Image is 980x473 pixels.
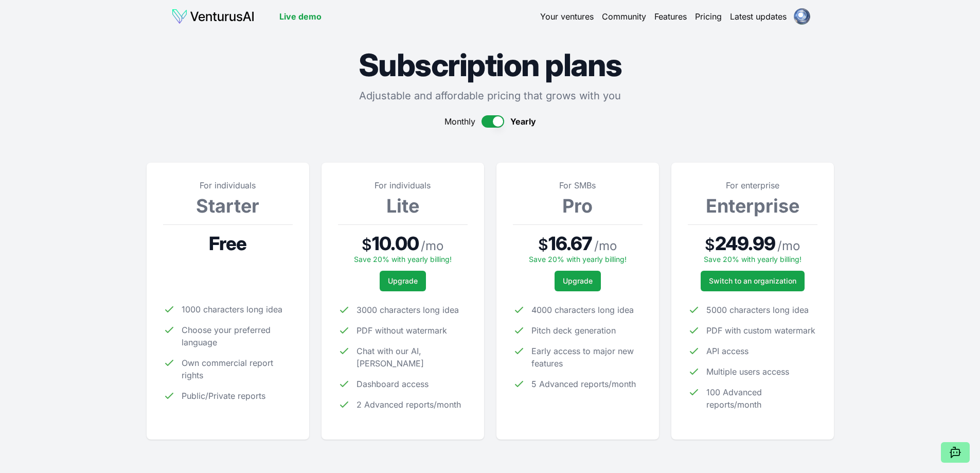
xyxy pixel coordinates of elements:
[147,89,834,103] p: Adjustable and affordable pricing that grows with you
[531,345,643,370] span: Early access to major new features
[706,365,789,378] span: Multiple users access
[706,386,817,411] span: 100 Advanced reports/month
[688,179,817,191] p: For enterprise
[594,238,617,254] span: / mo
[380,271,426,291] button: Upgrade
[794,8,810,25] img: ACg8ocKgt4szb7gBApk7tJs785R9Yz1vr51R7gzDZhfBMRv3PwMf1fQ=s96-c
[357,345,468,370] span: Chat with our AI, [PERSON_NAME]
[209,233,246,254] span: Free
[510,115,536,128] span: Yearly
[730,10,787,23] a: Latest updates
[540,10,594,23] a: Your ventures
[706,324,815,337] span: PDF with custom watermark
[705,235,715,254] span: $
[548,233,593,254] span: 16.67
[654,10,687,23] a: Features
[182,357,293,381] span: Own commercial report rights
[354,255,452,264] span: Save 20% with yearly billing!
[695,10,722,23] a: Pricing
[362,235,372,254] span: $
[513,196,643,216] h3: Pro
[531,324,616,337] span: Pitch deck generation
[538,235,548,254] span: $
[444,115,475,128] span: Monthly
[372,233,419,254] span: 10.00
[701,271,805,291] a: Switch to an organization
[147,49,834,80] h1: Subscription plans
[182,324,293,348] span: Choose your preferred language
[704,255,801,264] span: Save 20% with yearly billing!
[279,10,322,23] a: Live demo
[706,345,749,357] span: API access
[182,390,265,402] span: Public/Private reports
[531,304,634,316] span: 4000 characters long idea
[338,179,468,191] p: For individuals
[513,179,643,191] p: For SMBs
[182,303,282,316] span: 1000 characters long idea
[171,8,255,25] img: logo
[688,196,817,216] h3: Enterprise
[163,179,293,191] p: For individuals
[706,304,809,316] span: 5000 characters long idea
[338,196,468,216] h3: Lite
[357,378,429,390] span: Dashboard access
[555,271,601,291] button: Upgrade
[163,196,293,216] h3: Starter
[602,10,646,23] a: Community
[357,324,447,337] span: PDF without watermark
[777,238,800,254] span: / mo
[529,255,627,264] span: Save 20% with yearly billing!
[715,233,775,254] span: 249.99
[531,378,636,390] span: 5 Advanced reports/month
[421,238,443,254] span: / mo
[357,304,459,316] span: 3000 characters long idea
[357,398,461,411] span: 2 Advanced reports/month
